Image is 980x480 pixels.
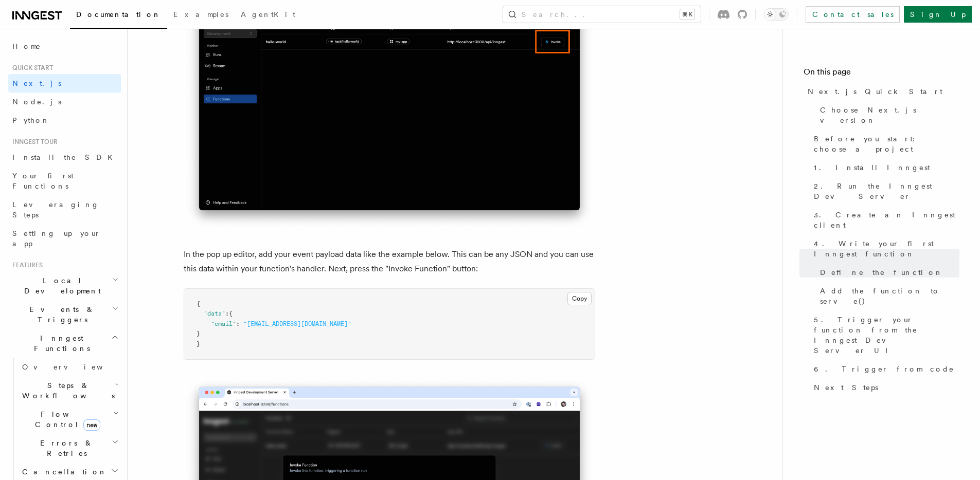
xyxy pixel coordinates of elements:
a: Add the function to serve() [816,282,959,310]
a: Python [8,111,121,130]
span: { [197,300,200,307]
a: Node.js [8,93,121,111]
span: Local Development [8,275,112,296]
button: Toggle dark mode [764,8,789,21]
a: Choose Next.js version [816,101,959,130]
button: Copy [567,292,592,305]
span: Examples [173,10,228,19]
span: { [229,310,233,317]
span: Node.js [12,98,61,106]
span: Your first Functions [12,172,74,190]
span: Steps & Workflows [18,380,115,401]
button: Steps & Workflows [18,376,121,405]
span: "[EMAIL_ADDRESS][DOMAIN_NAME]" [243,320,351,327]
a: Next.js Quick Start [804,82,959,101]
span: Home [12,41,41,51]
span: Quick start [8,64,53,72]
span: Setting up your app [12,229,101,248]
kbd: ⌘K [680,9,694,20]
a: Sign Up [904,6,972,23]
span: : [225,310,229,317]
a: 4. Write your first Inngest function [810,234,959,263]
span: 4. Write your first Inngest function [814,238,959,259]
span: Before you start: choose a project [814,134,959,154]
span: Choose Next.js version [820,105,959,125]
a: AgentKit [235,3,301,28]
span: "email" [211,320,236,327]
span: Errors & Retries [18,438,112,458]
a: 1. Install Inngest [810,158,959,177]
span: Next Steps [814,382,878,393]
a: 6. Trigger from code [810,360,959,378]
span: 2. Run the Inngest Dev Server [814,181,959,201]
span: AgentKit [241,10,295,19]
span: Add the function to serve() [820,286,959,306]
a: Next Steps [810,378,959,397]
span: Next.js Quick Start [808,86,942,97]
a: 2. Run the Inngest Dev Server [810,177,959,206]
a: Next.js [8,74,121,93]
a: 5. Trigger your function from the Inngest Dev Server UI [810,310,959,360]
button: Inngest Functions [8,329,121,358]
span: Inngest Functions [8,333,111,354]
span: } [197,340,200,347]
a: Home [8,37,121,56]
span: Inngest tour [8,138,58,146]
span: Overview [22,363,128,371]
h4: On this page [804,66,959,82]
button: Flow Controlnew [18,405,121,434]
a: Contact sales [806,6,900,23]
a: Your first Functions [8,167,121,195]
a: Define the function [816,263,959,282]
a: Before you start: choose a project [810,130,959,158]
span: new [83,419,100,431]
span: Flow Control [18,409,113,430]
span: Next.js [12,79,61,87]
span: Events & Triggers [8,304,112,325]
span: Documentation [76,10,161,19]
span: 6. Trigger from code [814,364,954,374]
a: Leveraging Steps [8,195,121,224]
span: 1. Install Inngest [814,162,930,173]
span: Cancellation [18,467,107,477]
button: Errors & Retries [18,434,121,463]
span: Define the function [820,267,943,278]
a: Setting up your app [8,224,121,253]
button: Search...⌘K [503,6,701,23]
a: 3. Create an Inngest client [810,206,959,234]
span: : [236,320,240,327]
p: In the pop up editor, add your event payload data like the example below. This can be any JSON an... [184,247,595,276]
span: "data" [204,310,225,317]
span: 5. Trigger your function from the Inngest Dev Server UI [814,315,959,356]
span: Install the SDK [12,153,119,161]
button: Events & Triggers [8,300,121,329]
span: Leveraging Steps [12,200,99,219]
a: Examples [167,3,235,28]
span: Features [8,261,43,269]
a: Overview [18,358,121,376]
button: Local Development [8,271,121,300]
span: Python [12,116,50,124]
span: } [197,330,200,337]
a: Install the SDK [8,148,121,167]
span: 3. Create an Inngest client [814,210,959,230]
a: Documentation [70,3,167,29]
